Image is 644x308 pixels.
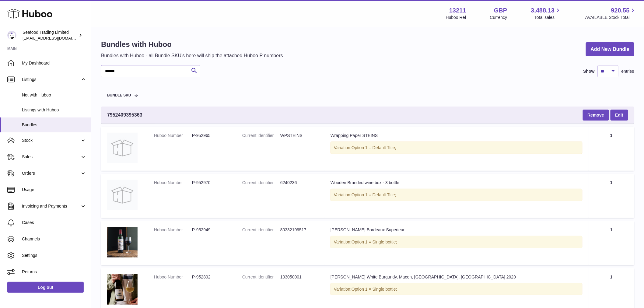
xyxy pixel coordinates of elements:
[23,36,89,40] span: [EMAIL_ADDRESS][DOMAIN_NAME]
[331,227,583,233] div: [PERSON_NAME] Bordeaux Superieur
[22,170,80,176] span: Orders
[242,133,280,138] dt: Current identifier
[331,142,583,154] div: Variation:
[531,6,562,20] a: 3,488.13 Total sales
[331,180,583,186] div: Wooden Branded wine box - 3 bottle
[331,189,583,201] div: Variation:
[331,283,583,296] div: Variation:
[280,133,318,138] dd: WPSTEINS
[583,110,609,121] button: Remove
[586,42,634,57] a: Add New Bundle
[192,227,230,233] dd: P-952949
[534,15,562,20] span: Total sales
[22,122,86,128] span: Bundles
[589,127,634,171] td: 1
[22,60,86,66] span: My Dashboard
[242,180,280,186] dt: Current identifier
[107,93,131,97] span: Bundle SKU
[22,253,86,258] span: Settings
[23,30,77,41] div: Seafood Trading Limited
[22,138,80,143] span: Stock
[621,68,634,74] span: entries
[585,6,637,20] a: 920.55 AVAILABLE Stock Total
[22,269,86,275] span: Returns
[22,187,86,193] span: Usage
[107,274,138,305] img: Rick Stein's White Burgundy, Macon, Burgundy, France 2020
[331,236,583,248] div: Variation:
[589,221,634,265] td: 1
[192,274,230,280] dd: P-952892
[352,192,396,197] span: Option 1 = Default Title;
[490,15,507,20] div: Currency
[154,180,192,186] dt: Huboo Number
[192,180,230,186] dd: P-952970
[107,112,142,118] span: 7952409395363
[7,31,16,40] img: internalAdmin-13211@internal.huboo.com
[446,15,466,20] div: Huboo Ref
[22,203,80,209] span: Invoicing and Payments
[22,107,86,113] span: Listings with Huboo
[22,220,86,226] span: Cases
[331,274,583,280] div: [PERSON_NAME] White Burgundy, Macon, [GEOGRAPHIC_DATA], [GEOGRAPHIC_DATA] 2020
[280,227,318,233] dd: 80332199517
[7,282,84,293] a: Log out
[611,110,628,121] a: Edit
[589,174,634,218] td: 1
[107,133,138,163] img: Wrapping Paper STEINS
[583,68,595,74] label: Show
[22,77,80,82] span: Listings
[242,227,280,233] dt: Current identifier
[280,274,318,280] dd: 103050001
[494,6,507,15] strong: GBP
[22,92,86,98] span: Not with Huboo
[242,274,280,280] dt: Current identifier
[611,6,630,15] span: 920.55
[101,40,283,49] h1: Bundles with Huboo
[585,15,637,20] span: AVAILABLE Stock Total
[101,52,283,59] p: Bundles with Huboo - all Bundle SKU's here will ship the attached Huboo P numbers
[154,133,192,138] dt: Huboo Number
[22,154,80,160] span: Sales
[352,240,397,244] span: Option 1 = Single bottle;
[331,133,583,138] div: Wrapping Paper STEINS
[107,227,138,257] img: Rick Stein Bordeaux Superieur
[352,145,396,150] span: Option 1 = Default Title;
[22,236,86,242] span: Channels
[107,180,138,210] img: Wooden Branded wine box - 3 bottle
[449,6,466,15] strong: 13211
[192,133,230,138] dd: P-952965
[531,6,555,15] span: 3,488.13
[154,227,192,233] dt: Huboo Number
[280,180,318,186] dd: 6240236
[352,287,397,292] span: Option 1 = Single bottle;
[154,274,192,280] dt: Huboo Number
